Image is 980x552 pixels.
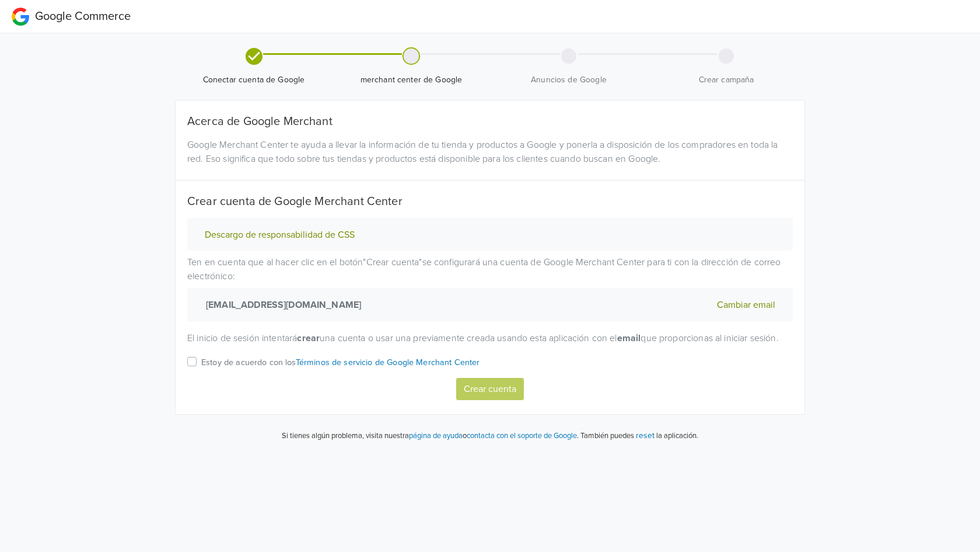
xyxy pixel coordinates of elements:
p: También puedes la aplicación. [579,429,698,442]
h5: Crear cuenta de Google Merchant Center [187,195,793,209]
span: Crear campaña [652,74,800,86]
a: contacta con el soporte de Google [467,431,577,440]
strong: email [617,332,641,344]
strong: crear [297,332,320,344]
p: Estoy de acuerdo con los [201,356,480,369]
span: Conectar cuenta de Google [180,74,328,86]
button: Cambiar email [713,297,779,313]
p: Ten en cuenta que al hacer clic en el botón " Crear cuenta " se configurará una cuenta de Google ... [187,255,793,322]
button: Descargo de responsabilidad de CSS [201,229,358,241]
span: merchant center de Google [337,74,485,86]
span: Anuncios de Google [495,74,643,86]
h5: Acerca de Google Merchant [187,114,793,129]
a: página de ayuda [409,431,463,440]
button: reset [636,429,654,442]
p: El inicio de sesión intentará una cuenta o usar una previamente creada usando esta aplicación con... [187,331,793,345]
a: Términos de servicio de Google Merchant Center [296,357,480,367]
p: Si tienes algún problema, visita nuestra o . [282,431,579,442]
div: Google Merchant Center te ayuda a llevar la información de tu tienda y productos a Google y poner... [178,138,801,166]
span: Google Commerce [35,9,131,23]
strong: [EMAIL_ADDRESS][DOMAIN_NAME] [201,298,361,312]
